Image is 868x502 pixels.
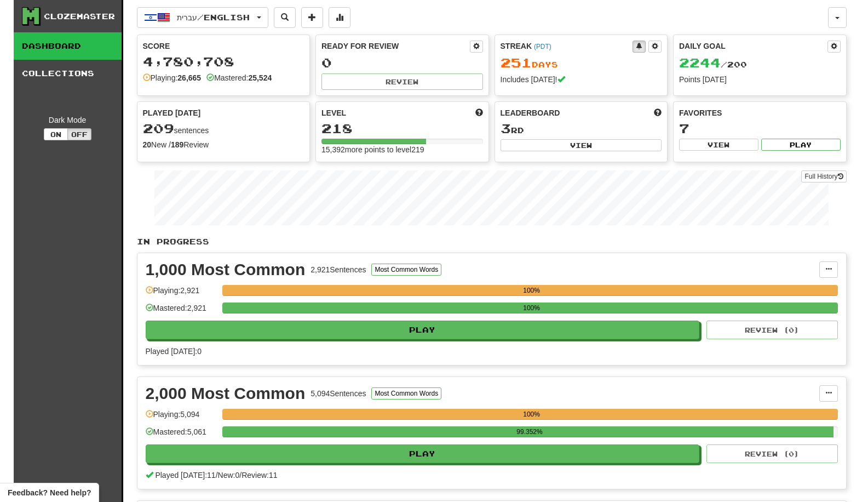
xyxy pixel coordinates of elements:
[321,56,483,70] div: 0
[143,41,304,52] div: Score
[44,11,115,22] div: Clozemaster
[501,107,560,118] span: Leaderboard
[146,347,202,356] span: Played [DATE]: 0
[679,60,747,69] span: / 200
[146,444,700,463] button: Play
[14,60,122,87] a: Collections
[146,285,217,303] div: Playing: 2,921
[501,122,662,136] div: rd
[155,471,215,480] span: Played [DATE]: 11
[801,170,846,182] a: Full History
[143,107,201,118] span: Played [DATE]
[679,55,721,70] span: 2244
[679,107,841,118] div: Favorites
[146,426,217,444] div: Mastered: 5,061
[501,139,662,151] button: View
[534,43,551,50] a: (PDT)
[371,264,441,276] button: Most Common Words
[44,128,68,140] button: On
[329,7,350,28] button: More stats
[226,285,838,296] div: 100%
[679,139,758,151] button: View
[143,139,304,150] div: New / Review
[654,107,662,118] span: This week in points, UTC
[14,32,122,60] a: Dashboard
[371,387,441,400] button: Most Common Words
[218,471,240,480] span: New: 0
[706,321,838,339] button: Review (0)
[143,122,304,136] div: sentences
[679,122,841,135] div: 7
[226,426,833,437] div: 99.352%
[301,7,323,28] button: Add sentence to collection
[67,128,91,140] button: Off
[248,73,272,82] strong: 25,524
[146,321,700,339] button: Play
[475,107,483,118] span: Score more points to level up
[146,385,306,402] div: 2,000 Most Common
[8,487,91,498] span: Open feedback widget
[311,388,366,399] div: 5,094 Sentences
[143,72,202,83] div: Playing:
[321,122,483,135] div: 218
[22,115,113,125] div: Dark Mode
[274,7,296,28] button: Search sentences
[501,74,662,85] div: Includes [DATE]!
[171,140,183,149] strong: 189
[311,264,366,275] div: 2,921 Sentences
[146,261,306,278] div: 1,000 Most Common
[706,444,838,463] button: Review (0)
[146,303,217,321] div: Mastered: 2,921
[177,13,250,22] span: עברית / English
[226,409,838,420] div: 100%
[321,107,346,118] span: Level
[137,236,847,247] p: In Progress
[321,41,470,52] div: Ready for Review
[206,72,272,83] div: Mastered:
[146,409,217,427] div: Playing: 5,094
[239,471,242,480] span: /
[501,56,662,70] div: Day s
[679,74,841,85] div: Points [DATE]
[226,303,838,313] div: 100%
[143,140,152,149] strong: 20
[143,55,304,69] div: 4,780,708
[501,41,633,52] div: Streak
[321,73,483,90] button: Review
[321,144,483,155] div: 15,392 more points to level 219
[501,121,511,136] span: 3
[216,471,218,480] span: /
[143,121,174,136] span: 209
[501,55,532,70] span: 251
[679,41,827,53] div: Daily Goal
[761,139,841,151] button: Play
[242,471,277,480] span: Review: 11
[177,73,201,82] strong: 26,665
[137,7,268,28] button: עברית/English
